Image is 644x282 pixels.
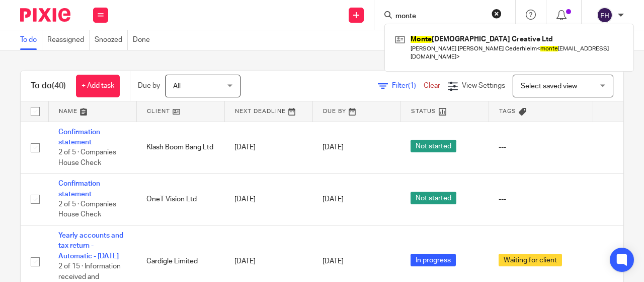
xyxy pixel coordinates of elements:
span: In progress [411,254,456,266]
td: OneT Vision Ltd [136,174,224,225]
span: [DATE] [323,144,344,151]
img: svg%3E [597,7,613,23]
a: Confirmation statement [58,180,100,197]
span: Not started [411,192,456,204]
a: Yearly accounts and tax return - Automatic - [DATE] [58,232,123,260]
span: Filter [392,82,424,89]
td: [DATE] [224,122,312,174]
a: Snoozed [95,30,128,50]
div: --- [499,142,583,152]
p: Due by [138,81,160,91]
a: Done [133,30,155,50]
span: Waiting for client [499,254,562,266]
td: Klash Boom Bang Ltd [136,122,224,174]
span: Select saved view [521,83,577,90]
div: --- [499,194,583,204]
a: Reassigned [47,30,90,50]
span: (40) [52,82,66,90]
span: View Settings [462,82,505,89]
input: Search [394,12,485,21]
button: Clear [492,9,502,19]
span: 2 of 5 · Companies House Check [58,149,116,166]
img: Pixie [20,8,70,22]
h1: To do [31,81,66,91]
span: [DATE] [323,196,344,203]
span: [DATE] [323,258,344,265]
a: + Add task [76,75,120,97]
td: [DATE] [224,174,312,225]
a: Confirmation statement [58,129,100,146]
span: Tags [499,108,516,114]
a: Clear [424,82,440,89]
span: All [173,83,181,90]
span: Not started [411,140,456,152]
span: 2 of 5 · Companies House Check [58,201,116,218]
span: (1) [408,82,416,89]
a: To do [20,30,42,50]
